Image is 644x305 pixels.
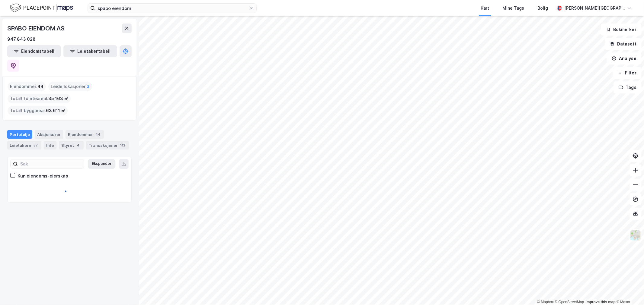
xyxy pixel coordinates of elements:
[95,4,249,13] input: Søk på adresse, matrikkel, gårdeiere, leietakere eller personer
[7,45,61,57] button: Eiendomstabell
[7,36,36,43] div: 947 843 028
[502,5,524,12] div: Mine Tags
[537,5,548,12] div: Bolig
[537,300,554,304] a: Mapbox
[564,5,625,12] div: [PERSON_NAME][GEOGRAPHIC_DATA]
[59,141,84,149] div: Styret
[555,300,584,304] a: OpenStreetMap
[65,185,74,195] img: spinner.a6d8c91a73a9ac5275cf975e30b51cfb.svg
[63,45,117,57] button: Leietakertabell
[8,94,71,103] div: Totalt tomteareal :
[614,81,642,93] button: Tags
[44,141,56,149] div: Info
[86,141,129,149] div: Transaksjoner
[48,95,68,102] span: 35 163 ㎡
[586,300,616,304] a: Improve this map
[7,24,66,33] div: SPABO EIENDOM AS
[613,67,642,79] button: Filter
[119,142,127,148] div: 112
[18,159,84,168] input: Søk
[18,172,68,180] div: Kun eiendoms-eierskap
[7,141,41,149] div: Leietakere
[88,159,115,169] button: Ekspander
[35,130,63,139] div: Aksjonærer
[605,38,642,50] button: Datasett
[94,131,101,137] div: 44
[87,83,90,90] span: 3
[10,3,73,13] img: logo.f888ab2527a4732fd821a326f86c7f29.svg
[48,82,92,91] div: Leide lokasjoner :
[7,130,32,139] div: Portefølje
[66,130,104,139] div: Eiendommer
[481,5,489,12] div: Kart
[630,230,641,241] img: Z
[37,83,43,90] span: 44
[601,24,642,36] button: Bokmerker
[75,142,81,148] div: 4
[614,276,644,305] iframe: Chat Widget
[8,106,68,115] div: Totalt byggareal :
[32,142,39,148] div: 57
[607,52,642,64] button: Analyse
[46,107,65,114] span: 63 611 ㎡
[8,82,46,91] div: Eiendommer :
